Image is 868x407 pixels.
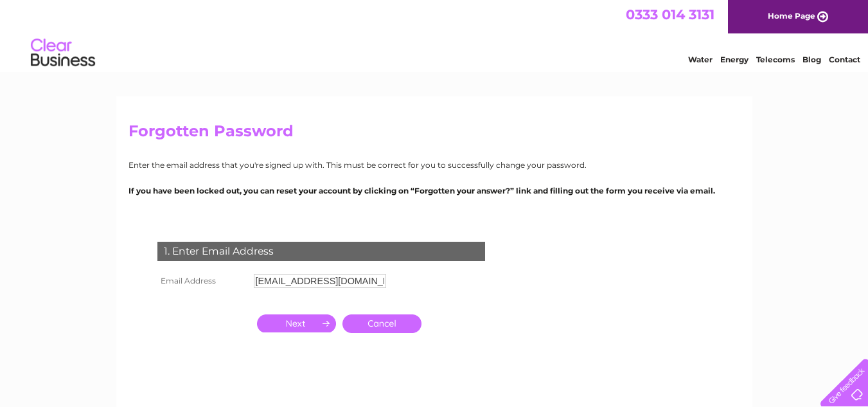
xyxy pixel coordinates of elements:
[802,55,821,64] a: Blog
[128,185,740,197] p: If you have been locked out, you can reset your account by clicking on “Forgotten your answer?” l...
[688,55,713,64] a: Water
[157,242,485,261] div: 1. Enter Email Address
[829,55,860,64] a: Contact
[756,55,795,64] a: Telecoms
[154,271,251,291] th: Email Address
[720,55,748,64] a: Energy
[626,6,714,23] a: 0333 014 3131
[30,33,96,73] img: logo.png
[342,314,421,333] a: Cancel
[131,7,738,62] div: Clear Business is a trading name of Verastar Limited (registered in [GEOGRAPHIC_DATA] No. 3667643...
[128,122,740,147] h2: Forgotten Password
[128,159,740,171] p: Enter the email address that you're signed up with. This must be correct for you to successfully ...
